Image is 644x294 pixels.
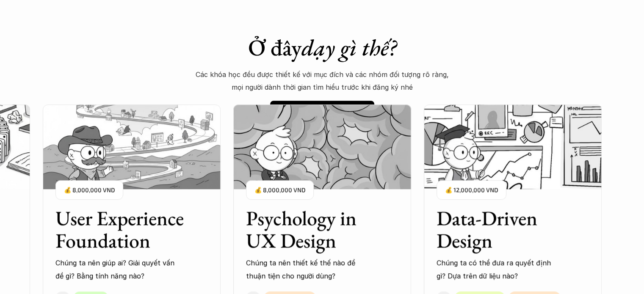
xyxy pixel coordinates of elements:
[254,184,305,196] p: 💰 8,000,000 VND
[174,34,470,61] h1: Ở đây
[195,68,449,94] p: Các khóa học đều được thiết kế với mục đích và các nhóm đối tượng rõ ràng, mọi người dành thời gi...
[445,184,498,196] p: 💰 12,000,000 VND
[246,207,377,252] h3: Psychology in UX Design
[55,256,178,282] p: Chúng ta nên giúp ai? Giải quyết vấn đề gì? Bằng tính năng nào?
[270,101,374,123] a: 🧠 So sánh các khóa
[246,256,369,282] p: Chúng ta nên thiết kế thế nào để thuận tiện cho người dùng?
[55,207,187,252] h3: User Experience Foundation
[64,184,115,196] p: 💰 8,000,000 VND
[437,207,568,252] h3: Data-Driven Design
[437,256,559,282] p: Chúng ta có thể đưa ra quyết định gì? Dựa trên dữ liệu nào?
[301,33,396,62] em: dạy gì thế?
